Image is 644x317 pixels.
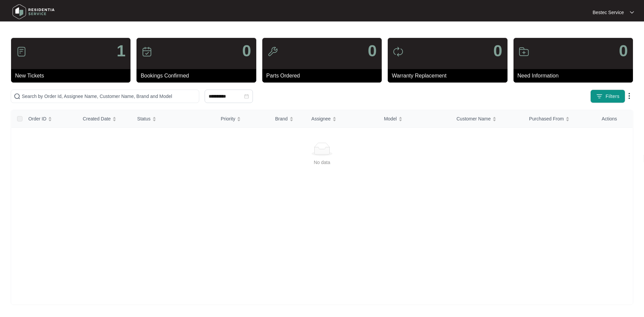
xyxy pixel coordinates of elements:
p: New Tickets [15,72,130,80]
img: dropdown arrow [625,92,633,100]
th: Purchased From [524,110,596,128]
span: Created Date [83,115,111,122]
span: Status [137,115,151,122]
th: Created Date [77,110,132,128]
p: 1 [117,43,126,59]
p: 0 [368,43,377,59]
p: 0 [242,43,251,59]
p: Warranty Replacement [392,72,507,80]
th: Customer Name [451,110,524,128]
div: No data [19,159,625,166]
img: search-icon [14,93,20,100]
p: 0 [493,43,502,59]
img: residentia service logo [10,2,57,22]
p: Parts Ordered [266,72,382,80]
button: filter iconFilters [590,90,625,103]
p: Need Information [518,72,633,80]
th: Brand [270,110,306,128]
img: icon [393,46,404,57]
span: Assignee [311,115,331,122]
span: Order ID [29,115,47,122]
th: Actions [596,110,633,128]
th: Model [379,110,451,128]
th: Order ID [23,110,77,128]
th: Assignee [306,110,378,128]
span: Model [384,115,397,122]
img: dropdown arrow [630,11,634,14]
span: Purchased From [529,115,563,122]
p: Bookings Confirmed [141,72,256,80]
th: Priority [215,110,270,128]
p: Bestec Service [593,9,624,16]
span: Brand [275,115,287,122]
span: Customer Name [457,115,491,122]
p: 0 [619,43,628,59]
img: icon [142,46,152,57]
span: Priority [221,115,235,122]
img: icon [519,46,529,57]
img: icon [267,46,278,57]
th: Status [132,110,215,128]
span: Filters [605,93,620,100]
img: filter icon [596,93,603,100]
input: Search by Order Id, Assignee Name, Customer Name, Brand and Model [22,93,196,100]
img: icon [16,46,27,57]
